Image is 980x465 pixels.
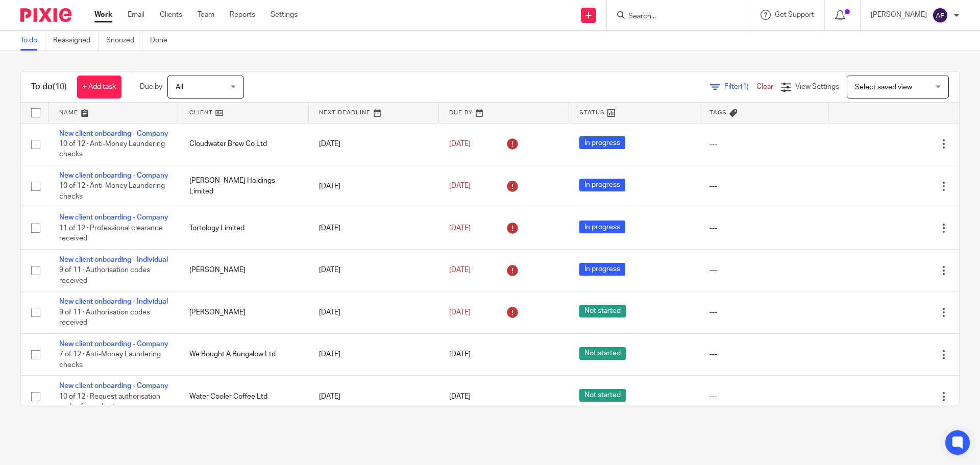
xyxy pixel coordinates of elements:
a: Work [94,10,112,20]
a: Team [198,10,214,20]
div: --- [709,349,819,359]
td: Cloudwater Brew Co Ltd [179,123,309,165]
div: --- [709,265,819,275]
span: [DATE] [449,393,471,400]
a: New client onboarding - Individual [59,256,168,263]
p: [PERSON_NAME] [871,10,927,20]
span: 10 of 12 · Request authorisation codes from client [59,393,160,411]
td: [DATE] [309,376,439,418]
div: --- [709,139,819,149]
td: [PERSON_NAME] [179,291,309,333]
span: Tags [709,110,727,115]
a: Email [128,10,144,20]
div: --- [709,181,819,191]
td: [DATE] [309,249,439,291]
span: [DATE] [449,140,471,148]
td: We Bought A Bungalow Ltd [179,333,309,375]
span: Get Support [775,11,814,18]
a: Reassigned [53,31,99,51]
span: In progress [579,136,625,149]
span: Not started [579,305,626,317]
a: Clear [756,83,773,90]
h1: To do [31,82,67,92]
span: Filter [724,83,756,90]
td: Tortology Limited [179,207,309,249]
a: Done [150,31,175,51]
span: Not started [579,389,626,402]
span: [DATE] [449,351,471,358]
a: Reports [230,10,255,20]
span: (1) [741,83,749,90]
span: [DATE] [449,225,471,232]
td: [DATE] [309,207,439,249]
img: Pixie [20,8,71,22]
span: All [176,84,183,91]
div: --- [709,307,819,317]
span: [DATE] [449,183,471,190]
span: 7 of 12 · Anti-Money Laundering checks [59,351,161,369]
span: Not started [579,347,626,360]
a: New client onboarding - Company [59,382,168,389]
a: New client onboarding - Company [59,214,168,221]
p: Due by [140,82,162,92]
a: + Add task [77,76,121,99]
td: [DATE] [309,123,439,165]
img: svg%3E [932,7,948,23]
span: View Settings [795,83,839,90]
input: Search [627,12,719,21]
span: 11 of 12 · Professional clearance received [59,225,163,242]
a: New client onboarding - Individual [59,298,168,305]
a: New client onboarding - Company [59,130,168,137]
span: In progress [579,221,625,233]
span: [DATE] [449,309,471,316]
a: Settings [271,10,298,20]
span: (10) [53,83,67,91]
a: Snoozed [106,31,142,51]
td: Water Cooler Coffee Ltd [179,376,309,418]
td: [PERSON_NAME] [179,249,309,291]
div: --- [709,391,819,402]
td: [DATE] [309,333,439,375]
span: Select saved view [855,84,912,91]
span: 9 of 11 · Authorisation codes received [59,309,150,327]
a: Clients [160,10,182,20]
td: [PERSON_NAME] Holdings Limited [179,165,309,207]
span: In progress [579,263,625,276]
td: [DATE] [309,291,439,333]
span: [DATE] [449,266,471,274]
span: In progress [579,179,625,191]
a: To do [20,31,45,51]
td: [DATE] [309,165,439,207]
span: 9 of 11 · Authorisation codes received [59,266,150,284]
a: New client onboarding - Company [59,340,168,348]
div: --- [709,223,819,233]
span: 10 of 12 · Anti-Money Laundering checks [59,183,165,201]
a: New client onboarding - Company [59,172,168,179]
span: 10 of 12 · Anti-Money Laundering checks [59,140,165,158]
